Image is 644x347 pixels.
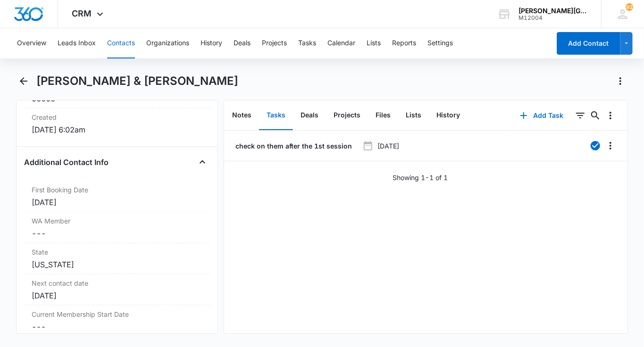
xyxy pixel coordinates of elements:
[32,247,202,257] label: State
[32,259,202,270] div: [US_STATE]
[326,101,368,130] button: Projects
[24,274,210,306] div: Next contact date[DATE]
[293,101,326,130] button: Deals
[24,306,210,337] div: Current Membership Start Date---
[626,3,633,11] span: 92
[392,28,416,58] button: Reports
[58,28,96,58] button: Leads Inbox
[573,108,588,123] button: Filters
[262,28,287,58] button: Projects
[32,197,202,208] div: [DATE]
[32,228,202,239] dd: ---
[72,8,92,18] span: CRM
[603,138,618,153] button: Overflow Menu
[195,155,210,170] button: Close
[17,28,46,58] button: Overview
[107,28,135,58] button: Contacts
[377,141,399,151] p: [DATE]
[16,74,31,89] button: Back
[557,32,620,55] button: Add Contact
[367,28,381,58] button: Lists
[398,101,429,130] button: Lists
[32,185,202,195] label: First Booking Date
[259,101,293,130] button: Tasks
[32,112,202,122] dt: Created
[24,157,109,168] h4: Additional Contact Info
[32,309,202,319] label: Current Membership Start Date
[24,108,210,139] div: Created[DATE] 6:02am
[368,101,398,130] button: Files
[24,243,210,274] div: State[US_STATE]
[234,28,251,58] button: Deals
[427,28,453,58] button: Settings
[201,28,222,58] button: History
[429,101,468,130] button: History
[24,181,210,212] div: First Booking Date[DATE]
[519,7,587,15] div: account name
[327,28,355,58] button: Calendar
[32,321,202,332] dd: ---
[32,278,202,288] label: Next contact date
[225,101,259,130] button: Notes
[603,108,618,123] button: Overflow Menu
[32,216,202,226] label: WA Member
[36,74,238,88] h1: [PERSON_NAME] & [PERSON_NAME]
[613,74,628,89] button: Actions
[146,28,189,58] button: Organizations
[588,108,603,123] button: Search...
[510,104,573,127] button: Add Task
[519,15,587,21] div: account id
[393,173,448,182] p: Showing 1-1 of 1
[32,124,202,135] dd: [DATE] 6:02am
[234,141,352,151] a: check on them after the 1st session
[24,212,210,243] div: WA Member---
[626,3,633,11] div: notifications count
[298,28,316,58] button: Tasks
[32,290,202,301] div: [DATE]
